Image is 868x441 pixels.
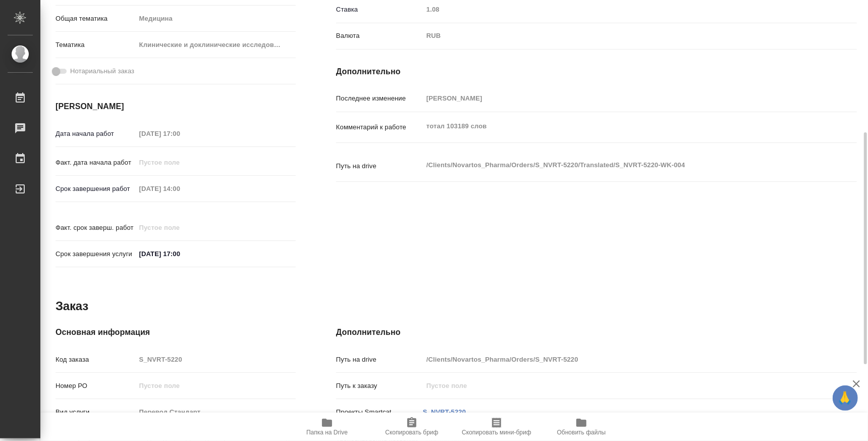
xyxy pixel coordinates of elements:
[56,355,136,365] p: Код заказа
[56,249,136,259] p: Срок завершения услуги
[423,352,813,367] input: Пустое поле
[423,91,813,106] input: Пустое поле
[56,40,136,50] p: Тематика
[423,27,813,44] div: RUB
[136,155,224,170] input: Пустое поле
[423,157,813,174] textarea: /Clients/Novartos_Pharma/Orders/S_NVRT-5220/Translated/S_NVRT-5220-WK-004
[56,381,136,391] p: Номер РО
[423,2,813,17] input: Пустое поле
[336,5,423,15] p: Ставка
[557,429,606,436] span: Обновить файлы
[56,184,136,194] p: Срок завершения работ
[336,66,857,78] h4: Дополнительно
[56,129,136,139] p: Дата начала работ
[336,407,423,417] p: Проекты Smartcat
[336,161,423,171] p: Путь на drive
[833,385,858,411] button: 🙏
[136,36,296,54] div: Клинические и доклинические исследования
[369,413,454,441] button: Скопировать бриф
[336,93,423,104] p: Последнее изменение
[56,407,136,417] p: Вид услуги
[136,378,296,393] input: Пустое поле
[56,158,136,168] p: Факт. дата начала работ
[56,14,136,24] p: Общая тематика
[423,408,466,416] a: S_NVRT-5220
[306,429,348,436] span: Папка на Drive
[136,10,296,27] div: Медицина
[136,352,296,367] input: Пустое поле
[136,126,224,141] input: Пустое поле
[56,223,136,233] p: Факт. срок заверш. работ
[423,118,813,135] textarea: тотал 103189 слов
[837,387,854,409] span: 🙏
[136,405,296,419] input: Пустое поле
[56,298,88,314] h2: Заказ
[136,181,224,196] input: Пустое поле
[56,101,296,113] h4: [PERSON_NAME]
[385,429,438,436] span: Скопировать бриф
[336,326,857,338] h4: Дополнительно
[70,66,134,76] span: Нотариальный заказ
[539,413,624,441] button: Обновить файлы
[336,355,423,365] p: Путь на drive
[56,326,296,338] h4: Основная информация
[454,413,539,441] button: Скопировать мини-бриф
[285,413,369,441] button: Папка на Drive
[462,429,531,436] span: Скопировать мини-бриф
[336,122,423,132] p: Комментарий к работе
[136,220,224,235] input: Пустое поле
[336,31,423,41] p: Валюта
[136,247,224,261] input: ✎ Введи что-нибудь
[423,378,813,393] input: Пустое поле
[336,381,423,391] p: Путь к заказу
